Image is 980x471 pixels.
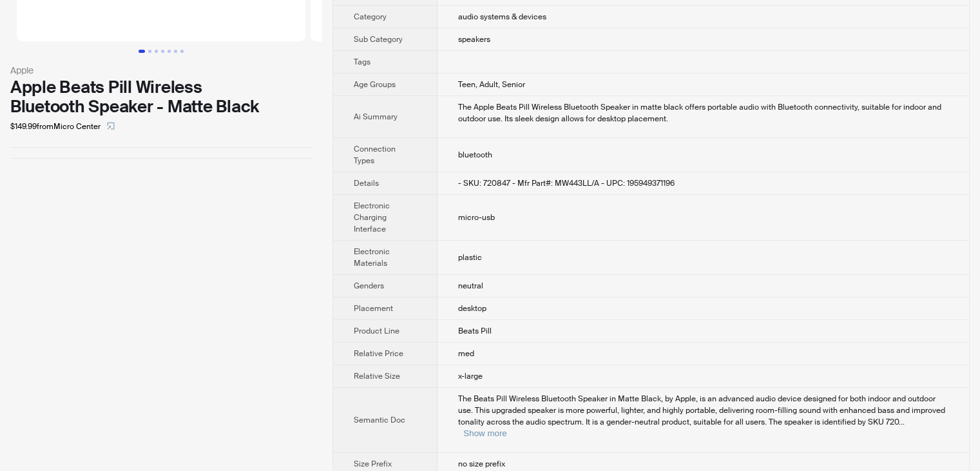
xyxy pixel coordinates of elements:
span: Product Line [354,326,399,336]
button: Go to slide 4 [161,50,164,53]
span: no size prefix [458,459,505,469]
span: select [107,122,115,130]
span: ... [899,417,905,427]
span: Ai Summary [354,112,398,122]
span: desktop [458,303,486,314]
div: The Beats Pill Wireless Bluetooth Speaker in Matte Black, by Apple, is an advanced audio device d... [458,393,948,439]
span: Tags [354,57,370,67]
span: x-large [458,371,483,381]
span: audio systems & devices [458,12,546,22]
span: micro-usb [458,212,495,223]
span: neutral [458,281,483,291]
span: Genders [354,281,384,291]
span: The Beats Pill Wireless Bluetooth Speaker in Matte Black, by Apple, is an advanced audio device d... [458,394,945,427]
span: Electronic Charging Interface [354,201,390,234]
span: plastic [458,252,482,263]
div: The Apple Beats Pill Wireless Bluetooth Speaker in matte black offers portable audio with Bluetoo... [458,101,948,125]
button: Go to slide 2 [148,50,151,53]
div: $149.99 from Micro Center [10,116,312,137]
span: Size Prefix [354,459,392,469]
span: Relative Size [354,371,400,381]
button: Expand [463,428,506,438]
span: Details [354,178,379,188]
span: Age Groups [354,79,396,90]
button: Go to slide 3 [155,50,158,53]
span: Relative Price [354,348,403,359]
div: Apple [10,63,312,77]
span: - SKU: 720847 - Mfr Part#: MW443LL/A - UPC: 195949371196 [458,178,675,188]
span: Sub Category [354,34,403,45]
span: speakers [458,34,490,45]
button: Go to slide 5 [168,50,171,53]
span: Category [354,12,387,22]
span: Connection Types [354,144,396,166]
span: Teen, Adult, Senior [458,79,525,90]
div: Apple Beats Pill Wireless Bluetooth Speaker - Matte Black [10,77,312,116]
span: Beats Pill [458,326,492,336]
span: Semantic Doc [354,415,405,425]
span: bluetooth [458,150,492,160]
span: Electronic Materials [354,246,390,268]
button: Go to slide 1 [139,50,145,53]
span: med [458,348,474,359]
span: Placement [354,303,393,314]
button: Go to slide 6 [174,50,177,53]
button: Go to slide 7 [180,50,184,53]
